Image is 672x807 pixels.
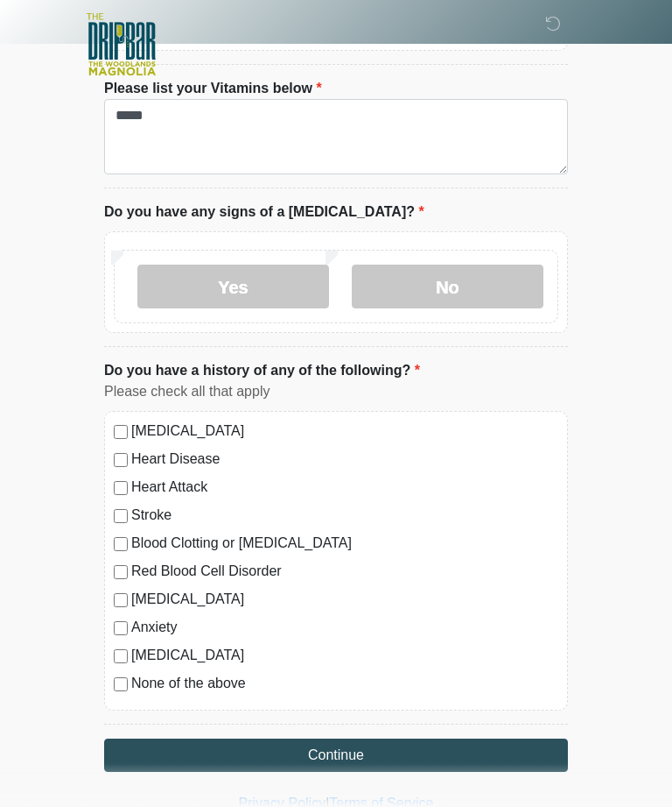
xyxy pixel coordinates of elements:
[114,537,128,551] input: Blood Clotting or [MEDICAL_DATA]
[114,593,128,607] input: [MEDICAL_DATA]
[87,13,156,77] img: The DripBar - Magnolia Logo
[104,360,420,381] label: Do you have a history of any of the following?
[114,565,128,579] input: Red Blood Cell Disorder
[114,425,128,439] input: [MEDICAL_DATA]
[114,481,128,495] input: Heart Attack
[131,589,558,610] label: [MEDICAL_DATA]
[131,533,558,554] label: Blood Clotting or [MEDICAL_DATA]
[137,265,329,308] label: Yes
[114,453,128,467] input: Heart Disease
[131,505,558,526] label: Stroke
[131,421,558,442] label: [MEDICAL_DATA]
[131,617,558,638] label: Anxiety
[131,477,558,498] label: Heart Attack
[104,739,568,772] button: Continue
[352,265,543,308] label: No
[131,449,558,470] label: Heart Disease
[114,677,128,691] input: None of the above
[131,561,558,582] label: Red Blood Cell Disorder
[114,649,128,663] input: [MEDICAL_DATA]
[131,645,558,666] label: [MEDICAL_DATA]
[114,509,128,523] input: Stroke
[104,381,568,402] div: Please check all that apply
[114,621,128,635] input: Anxiety
[104,202,424,223] label: Do you have any signs of a [MEDICAL_DATA]?
[131,673,558,694] label: None of the above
